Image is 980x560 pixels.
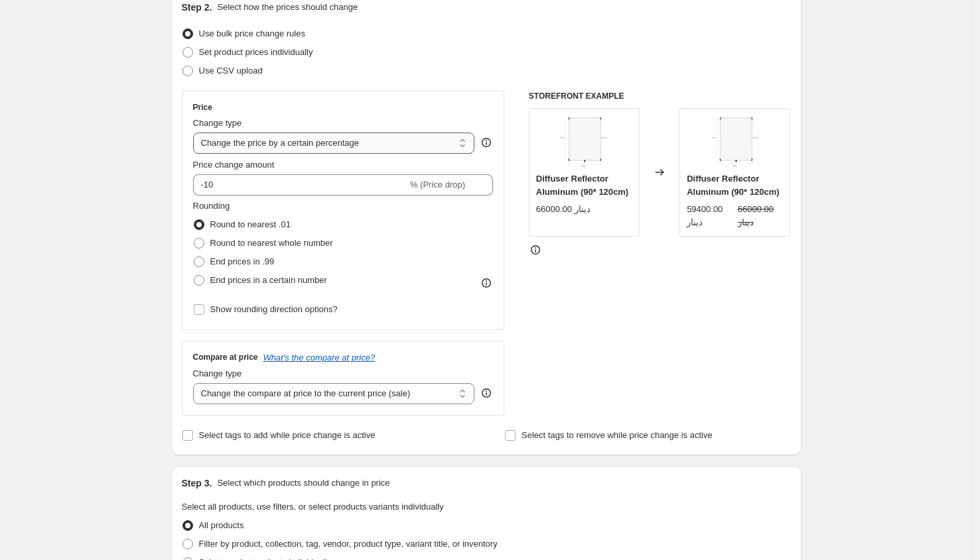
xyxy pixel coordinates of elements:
strike: 66000.00 دينار [738,203,784,229]
span: All products [199,520,244,530]
span: Use CSV upload [199,66,263,76]
span: % (Price drop) [410,180,465,190]
span: Price change amount [193,160,275,170]
div: 59400.00 دينار [687,203,733,229]
span: Select tags to add while price change is active [199,430,376,440]
p: Select which products should change in price [217,476,389,490]
h3: Compare at price [193,352,258,363]
p: Select how the prices should change [217,1,358,14]
span: End prices in .99 [210,256,275,266]
input: -15 [193,174,407,196]
button: What's the compare at price? [263,353,376,363]
span: Diffuser Reflector Aluminum (90* 120cm) [536,174,628,197]
h6: STOREFRONT EXAMPLE [529,91,791,101]
div: 66000.00 دينار [536,203,591,216]
h2: Step 2. [182,1,212,14]
span: Rounding [193,201,230,211]
div: help [480,136,493,149]
img: H62dddfdab72540cfa72f5ca125b718c78_80x.webp [557,115,610,168]
span: Round to nearest .01 [210,219,291,229]
span: Round to nearest whole number [210,238,333,248]
span: Filter by product, collection, tag, vendor, product type, variant title, or inventory [199,539,498,549]
h2: Step 3. [182,476,212,490]
span: Set product prices individually [199,47,313,57]
img: H62dddfdab72540cfa72f5ca125b718c78_80x.webp [709,115,762,168]
span: Change type [193,118,242,128]
span: Show rounding direction options? [210,304,338,314]
span: Change type [193,368,242,378]
h3: Price [193,102,212,113]
span: Diffuser Reflector Aluminum (90* 120cm) [687,174,779,197]
span: Select all products, use filters, or select products variants individually [182,502,444,512]
span: Select tags to remove while price change is active [522,430,713,440]
div: help [480,386,493,400]
span: End prices in a certain number [210,275,327,285]
span: Use bulk price change rules [199,28,305,38]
